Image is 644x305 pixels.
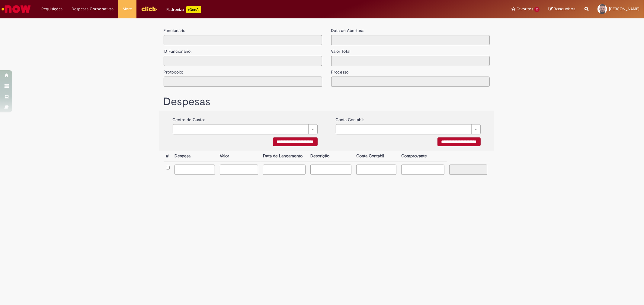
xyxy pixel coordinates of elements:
[534,7,540,12] span: 2
[336,114,364,123] label: Conta Contabil:
[517,6,533,12] span: Favoritos
[141,4,157,13] img: click_logo_yellow_360x200.png
[164,27,187,33] label: Funcionario:
[331,66,350,75] label: Processo:
[72,6,114,12] span: Despesas Corporativas
[261,151,308,162] th: Data de Lançamento
[164,45,192,54] label: ID Funcionario:
[549,6,575,12] a: Rascunhos
[123,6,132,12] span: More
[164,151,172,162] th: #
[1,3,32,15] img: ServiceNow
[554,6,575,12] span: Rascunhos
[308,151,354,162] th: Descrição
[609,6,639,11] span: [PERSON_NAME]
[173,114,205,123] label: Centro de Custo:
[331,45,351,54] label: Valor Total
[217,151,261,162] th: Valor
[399,151,447,162] th: Comprovante
[164,66,183,75] label: Protocolo:
[173,124,318,134] a: Limpar campo {0}
[172,151,217,162] th: Despesa
[186,6,201,13] p: +GenAi
[164,96,490,108] h1: Despesas
[354,151,399,162] th: Conta Contabil
[166,6,201,13] div: Padroniza
[331,27,364,33] label: Data de Abertura:
[336,124,481,134] a: Limpar campo {0}
[41,6,62,12] span: Requisições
